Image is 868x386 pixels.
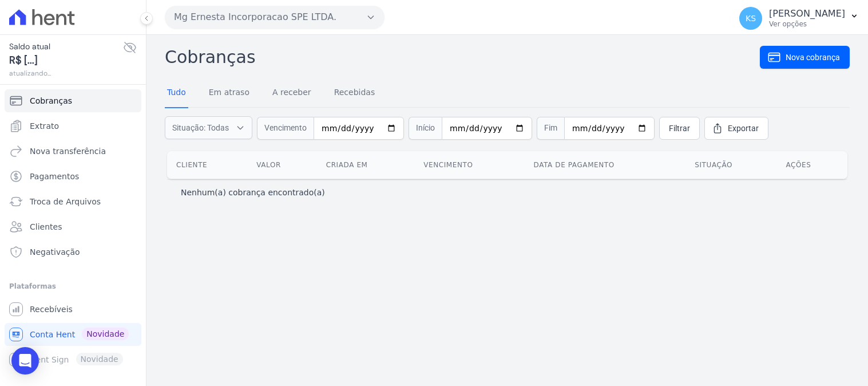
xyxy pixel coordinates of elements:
a: Clientes [5,215,141,238]
span: Início [409,117,442,140]
a: Cobranças [5,89,141,112]
span: Nova transferência [30,145,106,157]
span: KS [746,14,756,22]
a: Filtrar [659,117,700,140]
div: Plataformas [9,279,137,293]
a: Em atraso [207,78,252,108]
a: Pagamentos [5,165,141,188]
span: Extrato [30,120,59,132]
span: Nova cobrança [786,52,840,63]
a: Tudo [165,78,188,108]
span: Conta Hent [30,329,75,340]
span: Pagamentos [30,171,79,182]
th: Vencimento [414,151,524,179]
button: KS [PERSON_NAME] Ver opções [730,2,868,34]
a: Recebíveis [5,298,141,321]
th: Valor [247,151,316,179]
th: Data de pagamento [525,151,686,179]
h2: Cobranças [165,44,760,70]
span: R$ [...] [9,53,123,68]
a: Exportar [704,117,768,140]
th: Criada em [317,151,414,179]
nav: Sidebar [9,89,137,371]
a: Nova transferência [5,140,141,163]
span: Fim [537,117,564,140]
a: Negativação [5,241,141,263]
th: Ações [776,151,847,179]
span: Exportar [728,123,759,134]
span: Vencimento [257,117,314,140]
span: Novidade [82,328,129,340]
span: Saldo atual [9,41,123,53]
a: A receber [270,78,314,108]
a: Extrato [5,115,141,137]
button: Situação: Todas [165,116,252,139]
th: Situação [685,151,776,179]
div: Open Intercom Messenger [11,347,39,375]
span: Cobranças [30,95,72,107]
a: Troca de Arquivos [5,190,141,213]
span: atualizando... [9,68,123,78]
a: Nova cobrança [760,46,850,69]
span: Negativação [30,246,80,258]
p: Nenhum(a) cobrança encontrado(a) [181,187,325,198]
th: Cliente [167,151,247,179]
span: Recebíveis [30,304,73,315]
a: Recebidas [332,78,378,108]
span: Troca de Arquivos [30,196,101,207]
button: Mg Ernesta Incorporacao SPE LTDA. [165,6,385,29]
a: Conta Hent Novidade [5,323,141,346]
p: [PERSON_NAME] [769,8,845,19]
p: Ver opções [769,19,845,29]
span: Situação: Todas [172,122,229,133]
span: Clientes [30,221,62,233]
span: Filtrar [669,123,690,134]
